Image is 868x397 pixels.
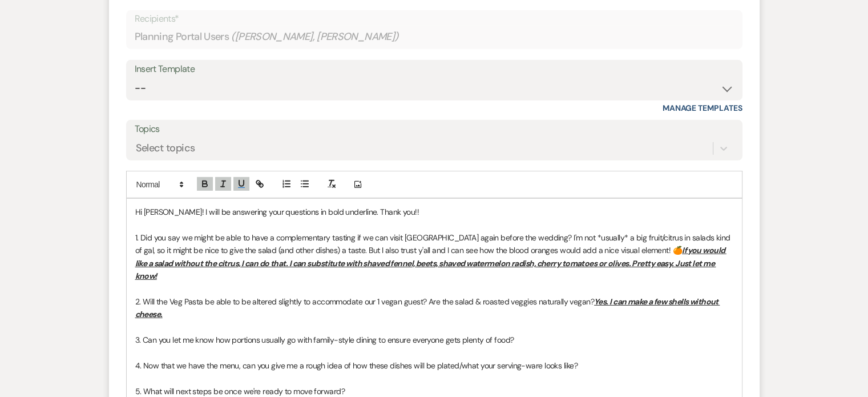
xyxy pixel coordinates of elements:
[135,61,734,78] div: Insert Template
[231,29,399,45] span: ( [PERSON_NAME], [PERSON_NAME] )
[135,121,734,138] label: Topics
[135,296,594,307] span: 2. Will the Veg Pasta be able to be altered slightly to accommodate our 1 vegan guest? Are the sa...
[135,360,578,371] span: 4. Now that we have the menu, can you give me a rough idea of how these dishes will be plated/wha...
[135,386,345,396] span: 5. What will next steps be once we're ready to move forward?
[135,11,734,26] p: Recipients*
[135,232,732,255] span: 1. Did you say we might be able to have a complementary tasting if we can visit [GEOGRAPHIC_DATA]...
[136,141,195,157] div: Select topics
[135,206,733,218] p: Hi [PERSON_NAME]! I will be answering your questions in bold underline. Thank you!!
[135,335,514,345] span: 3. Can you let me know how portions usually go with family-style dining to ensure everyone gets p...
[135,245,726,281] u: If you would like a salad without the citrus, I can do that. I can substitute with shaved fennel,...
[135,26,734,48] div: Planning Portal Users
[663,103,742,113] a: Manage Templates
